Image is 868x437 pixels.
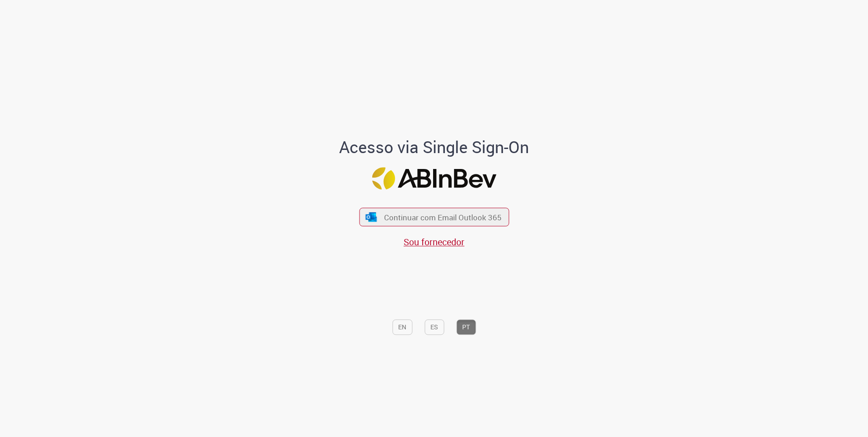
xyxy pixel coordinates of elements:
button: EN [392,319,412,335]
h1: Acesso via Single Sign-On [308,139,560,157]
img: ícone Azure/Microsoft 360 [365,212,378,222]
img: Logo ABInBev [372,167,496,189]
a: Sou fornecedor [404,236,464,248]
span: Continuar com Email Outlook 365 [384,212,502,223]
button: PT [456,319,476,335]
button: ícone Azure/Microsoft 360 Continuar com Email Outlook 365 [359,208,509,226]
button: ES [424,319,444,335]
